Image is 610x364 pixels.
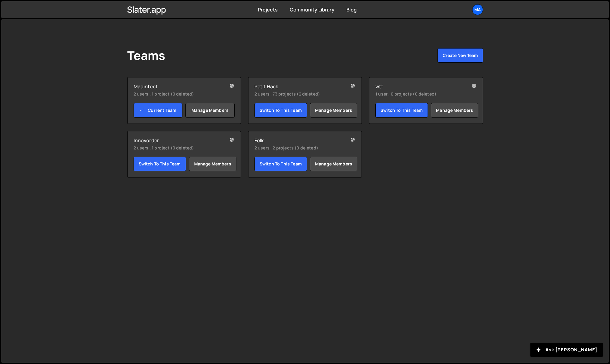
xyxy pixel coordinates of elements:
a: Projects [258,6,278,13]
small: 2 users , 73 projects (2 deleted) [254,91,337,97]
a: Manage members [189,157,236,171]
small: 2 users , 2 projects (0 deleted) [254,145,337,151]
a: Manage members [310,103,357,118]
h2: Innovorder [134,137,217,143]
a: Community Library [290,6,334,13]
a: Blog [346,6,357,13]
a: Switch to this team [134,157,186,171]
a: Manage members [185,103,235,118]
small: 1 user , 0 projects (0 deleted) [375,91,458,97]
small: 2 users , 1 project (0 deleted) [134,145,217,151]
a: Current Team [134,103,183,118]
small: 2 users , 1 project (0 deleted) [134,91,217,97]
a: Switch to this team [254,103,307,118]
button: Ask [PERSON_NAME] [530,343,603,357]
h2: wtf [375,83,458,89]
a: Switch to this team [254,157,307,171]
a: Switch to this team [375,103,428,118]
h2: Madintect [134,83,217,89]
h1: Teams [127,48,166,63]
h2: Petit Hack [254,83,337,89]
button: Create New Team [438,48,483,63]
a: Ma [472,4,483,15]
h2: Folk [254,137,337,143]
a: Manage members [310,157,357,171]
a: Manage members [431,103,478,118]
